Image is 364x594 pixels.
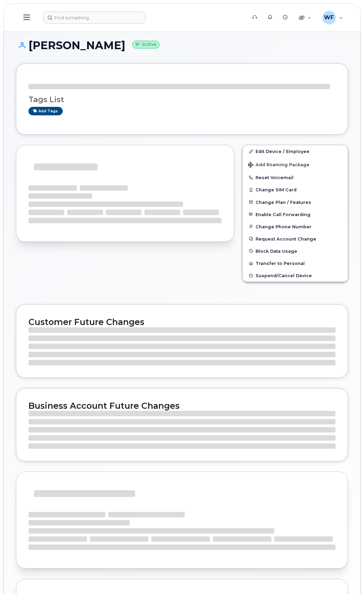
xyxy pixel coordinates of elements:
[243,269,348,282] button: Suspend/Cancel Device
[28,95,336,104] h3: Tags List
[28,401,336,411] h2: Business Account Future Changes
[132,41,160,49] small: Active
[243,233,348,245] button: Request Account Change
[243,184,348,196] button: Change SIM Card
[243,208,348,221] button: Enable Call Forwarding
[256,273,312,278] span: Suspend/Cancel Device
[243,257,348,269] button: Transfer to Personal
[243,196,348,208] button: Change Plan / Features
[256,199,311,205] span: Change Plan / Features
[248,162,309,169] span: Add Roaming Package
[28,317,336,327] h2: Customer Future Changes
[28,107,63,115] a: Add tags
[256,212,310,217] span: Enable Call Forwarding
[243,221,348,233] button: Change Phone Number
[16,39,348,51] h1: [PERSON_NAME]
[243,171,348,184] button: Reset Voicemail
[243,145,348,157] a: Edit Device / Employee
[243,157,348,171] button: Add Roaming Package
[243,245,348,257] button: Block Data Usage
